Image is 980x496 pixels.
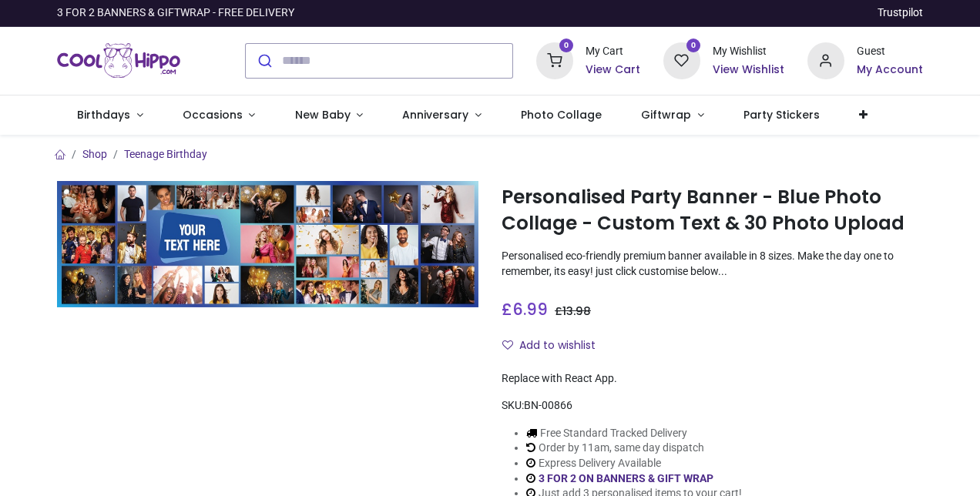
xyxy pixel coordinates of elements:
[559,39,574,53] sup: 0
[743,107,820,122] span: Party Stickers
[878,5,923,21] a: Trustpilot
[562,303,591,319] span: 13.98
[524,399,572,411] span: BN-00866
[526,426,742,441] li: Free Standard Tracked Delivery
[539,472,713,484] a: 3 FOR 2 ON BANNERS & GIFT WRAP
[163,96,275,136] a: Occasions
[275,96,383,136] a: New Baby
[555,303,591,319] span: £
[183,107,243,122] span: Occasions
[502,398,923,414] div: SKU:
[502,333,609,359] button: Add to wishlistAdd to wishlist
[713,62,784,78] a: View Wishlist
[857,44,923,59] div: Guest
[383,96,502,136] a: Anniversary
[586,44,640,59] div: My Cart
[502,371,923,387] div: Replace with React App.
[77,107,130,122] span: Birthdays
[57,39,180,82] img: Cool Hippo
[586,62,640,78] a: View Cart
[622,96,724,136] a: Giftwrap
[502,249,923,279] p: Personalised eco-friendly premium banner available in 8 sizes. Make the day one to remember, its ...
[124,148,207,160] a: Teenage Birthday
[713,44,784,59] div: My Wishlist
[502,298,548,320] span: £
[57,96,163,136] a: Birthdays
[57,39,180,82] a: Logo of Cool Hippo
[402,107,468,122] span: Anniversary
[536,53,573,65] a: 0
[57,5,294,21] div: 3 FOR 2 BANNERS & GIFTWRAP - FREE DELIVERY
[512,298,548,320] span: 6.99
[57,181,478,307] img: Personalised Party Banner - Blue Photo Collage - Custom Text & 30 Photo Upload
[526,456,742,471] li: Express Delivery Available
[246,44,282,78] button: Submit
[857,62,923,78] a: My Account
[641,107,691,122] span: Giftwrap
[686,39,701,53] sup: 0
[502,184,923,237] h1: Personalised Party Banner - Blue Photo Collage - Custom Text & 30 Photo Upload
[82,148,107,160] a: Shop
[663,53,700,65] a: 0
[521,107,602,122] span: Photo Collage
[526,441,742,456] li: Order by 11am, same day dispatch
[295,107,351,122] span: New Baby
[502,340,513,350] i: Add to wishlist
